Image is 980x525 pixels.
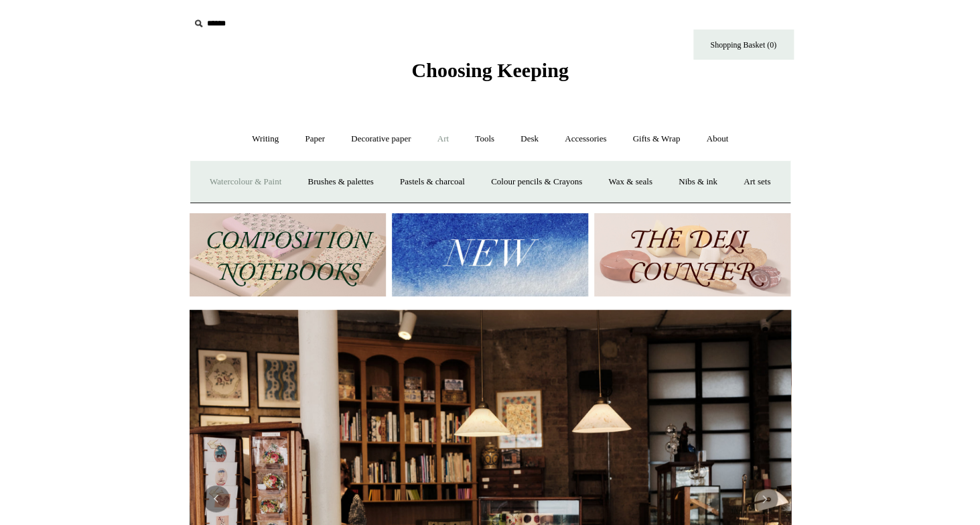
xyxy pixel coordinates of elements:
span: Choosing Keeping [411,59,568,81]
a: Nibs & ink [667,164,729,200]
button: Next [751,485,778,512]
a: Wax & seals [596,164,664,200]
a: Pastels & charcoal [388,164,477,200]
a: Art sets [731,164,782,200]
a: Art [425,121,461,157]
a: Choosing Keeping [411,70,568,79]
a: Writing [240,121,291,157]
img: New.jpg__PID:f73bdf93-380a-4a35-bcfe-7823039498e1 [392,213,588,297]
a: Accessories [553,121,618,157]
button: Previous [203,485,230,512]
a: Gifts & Wrap [620,121,692,157]
a: Brushes & palettes [295,164,385,200]
a: Tools [463,121,506,157]
img: The Deli Counter [594,213,790,297]
a: Watercolour & Paint [198,164,293,200]
a: About [694,121,740,157]
a: Paper [293,121,337,157]
a: Shopping Basket (0) [693,30,794,60]
img: 202302 Composition ledgers.jpg__PID:69722ee6-fa44-49dd-a067-31375e5d54ec [190,213,386,297]
a: Decorative paper [339,121,423,157]
a: Colour pencils & Crayons [479,164,594,200]
a: Desk [508,121,551,157]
